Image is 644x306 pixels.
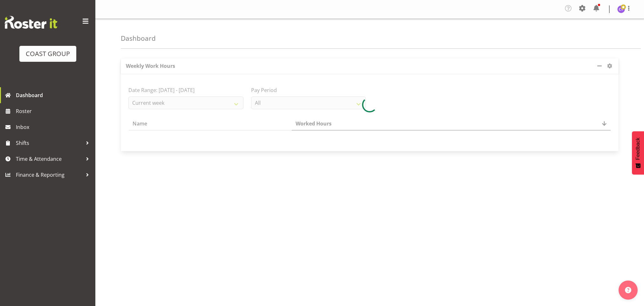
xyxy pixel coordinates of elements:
[632,131,644,174] button: Feedback - Show survey
[26,49,70,59] div: COAST GROUP
[16,138,83,148] span: Shifts
[617,5,625,13] img: chanel-toleafoa1187.jpg
[16,170,83,180] span: Finance & Reporting
[16,90,92,100] span: Dashboard
[16,106,92,116] span: Roster
[16,122,92,132] span: Inbox
[635,138,641,160] span: Feedback
[121,35,156,42] h4: Dashboard
[5,16,57,29] img: Rosterit website logo
[16,154,83,164] span: Time & Attendance
[625,287,631,293] img: help-xxl-2.png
